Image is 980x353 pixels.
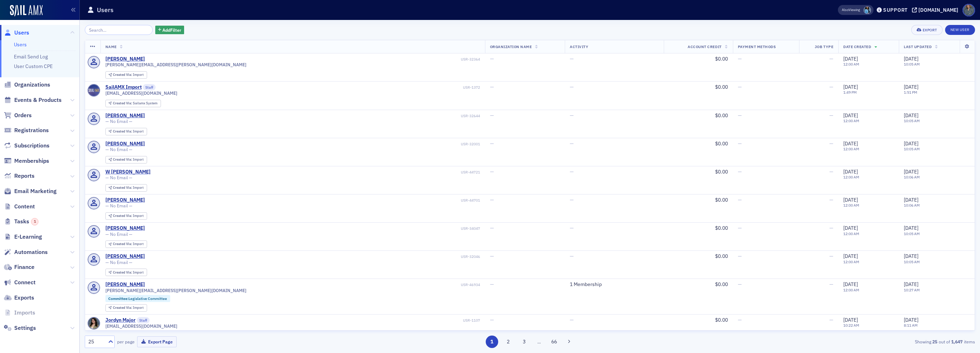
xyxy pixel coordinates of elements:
span: E-Learning [14,233,42,241]
span: Staff [137,317,150,323]
span: $0.00 [715,84,728,90]
div: Created Via: Import [105,71,147,79]
button: Export [911,25,942,35]
span: [DATE] [843,56,858,62]
time: 12:00 AM [843,118,859,123]
div: Created Via: Import [105,212,147,220]
span: — [490,281,494,287]
time: 10:05 AM [904,62,920,67]
span: Imports [14,309,35,317]
time: 12:00 AM [843,287,859,292]
span: $0.00 [715,225,728,231]
div: USR-32644 [146,114,480,118]
span: [DATE] [843,253,858,259]
span: [DATE] [843,112,858,119]
span: [DATE] [904,281,918,287]
span: Whitney Mayo [864,6,871,14]
a: Email Marketing [4,187,57,195]
span: — No Email — [105,232,132,237]
span: Registrations [14,126,49,134]
span: [PERSON_NAME][EMAIL_ADDRESS][PERSON_NAME][DOMAIN_NAME] [105,62,246,67]
div: Import [113,306,144,310]
span: [DATE] [904,140,918,147]
span: — [570,225,574,231]
strong: 25 [931,338,939,345]
span: [DATE] [843,168,858,175]
button: [DOMAIN_NAME] [912,7,961,12]
span: $0.00 [715,140,728,147]
span: — [570,168,574,175]
a: Connect [4,279,36,286]
span: [DATE] [843,197,858,203]
time: 12:00 AM [843,62,859,67]
a: 1 Membership [570,281,602,288]
span: Subscriptions [14,142,49,150]
span: — [738,317,742,323]
span: — No Email — [105,175,132,180]
span: Reports [14,172,35,180]
span: — [490,317,494,323]
span: Date Created [843,44,871,49]
time: 10:05 AM [904,231,920,236]
span: [DATE] [843,225,858,231]
span: — [829,84,833,90]
div: Import [113,214,144,218]
span: — [738,84,742,90]
time: 10:22 AM [843,323,859,328]
div: Support [883,7,908,13]
a: Committee:Legislative Committee [108,296,167,301]
span: [DATE] [904,112,918,119]
span: — [490,56,494,62]
span: — [829,317,833,323]
span: Organizations [14,81,50,89]
div: USR-1372 [157,85,480,90]
span: [DATE] [904,317,918,323]
span: Created Via : [113,129,133,134]
span: — [829,112,833,119]
span: — [738,168,742,175]
span: [EMAIL_ADDRESS][DOMAIN_NAME] [105,323,177,329]
div: Created Via: Import [105,156,147,163]
a: Finance [4,263,35,271]
span: Created Via : [113,157,133,162]
div: USR-32046 [146,254,480,259]
span: Viewing [842,7,860,12]
span: — [570,84,574,90]
div: USR-32364 [146,57,480,62]
time: 10:06 AM [904,203,920,208]
span: — [490,112,494,119]
span: — [738,197,742,203]
span: Settings [14,324,36,332]
div: 1 [31,218,38,225]
span: [DATE] [843,317,858,323]
span: Created Via : [113,101,133,105]
div: Created Via: Import [105,128,147,135]
time: 1:51 PM [904,90,917,95]
span: Activity [570,44,588,49]
div: [PERSON_NAME] [105,113,145,119]
a: Exports [4,294,34,302]
div: Created Via: Import [105,304,147,312]
a: New User [945,25,975,35]
span: Created Via : [113,213,133,218]
a: Memberships [4,157,49,165]
div: Created Via: Sailamx System [105,100,161,107]
time: 10:05 AM [904,259,920,264]
span: $0.00 [715,168,728,175]
a: Users [4,29,29,37]
div: Import [113,73,144,77]
span: Account Credit [688,44,721,49]
span: Users [14,29,29,37]
span: — [570,253,574,259]
button: Export Page [137,336,177,347]
div: Created Via: Import [105,184,147,192]
time: 10:27 AM [904,287,920,292]
div: [PERSON_NAME] [105,253,145,260]
span: [PERSON_NAME][EMAIL_ADDRESS][PERSON_NAME][DOMAIN_NAME] [105,288,246,293]
span: — [738,140,742,147]
button: 2 [502,336,514,348]
span: [DATE] [843,140,858,147]
span: Email Marketing [14,187,57,195]
span: Committee : [108,296,129,301]
span: — [570,140,574,147]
